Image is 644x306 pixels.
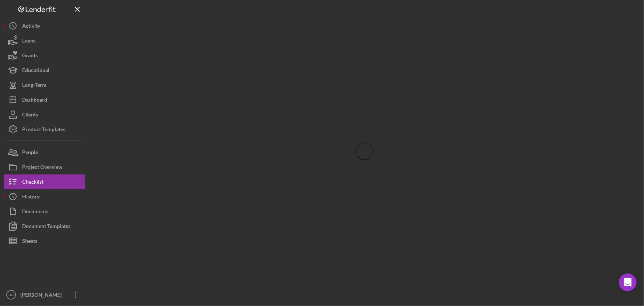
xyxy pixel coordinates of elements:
[4,204,85,219] button: Documents
[22,204,48,221] div: Documents
[22,107,38,124] div: Clients
[22,18,40,35] div: Activity
[8,293,14,297] text: SO
[18,288,66,304] div: [PERSON_NAME]
[22,92,47,109] div: Dashboard
[22,160,62,176] div: Project Overview
[4,234,85,248] button: Sheets
[4,48,85,63] button: Grants
[4,219,85,234] button: Document Templates
[619,273,637,291] div: Open Intercom Messenger
[4,288,85,302] button: SO[PERSON_NAME]
[4,78,85,92] button: Long-Term
[22,122,65,139] div: Product Templates
[4,107,85,122] button: Clients
[22,33,35,50] div: Loans
[22,63,49,79] div: Educational
[4,63,85,78] button: Educational
[22,145,38,161] div: People
[4,160,85,174] button: Project Overview
[4,92,85,107] button: Dashboard
[22,174,44,191] div: Checklist
[22,189,39,206] div: History
[4,18,85,33] button: Activity
[4,122,85,137] button: Product Templates
[22,78,47,94] div: Long-Term
[22,48,38,65] div: Grants
[4,189,85,204] button: History
[4,174,85,189] button: Checklist
[22,219,70,235] div: Document Templates
[22,234,37,250] div: Sheets
[4,145,85,160] button: People
[4,33,85,48] button: Loans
